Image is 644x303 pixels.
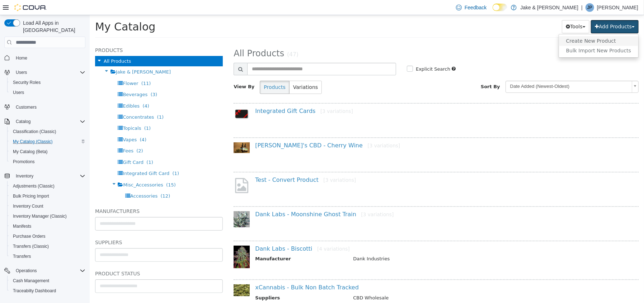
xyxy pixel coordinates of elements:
p: Jake & [PERSON_NAME] [520,3,578,12]
span: (4) [53,88,59,94]
a: My Catalog (Classic) [10,137,56,146]
span: Feedback [465,4,486,11]
span: Bulk Pricing Import [10,192,85,200]
button: Bulk Pricing Import [7,191,88,201]
span: (1) [55,110,61,116]
a: Customers [13,103,39,112]
a: Inventory Manager (Classic) [10,212,70,221]
a: Transfers (Classic) [10,242,52,251]
button: Tools [472,5,500,18]
button: Cash Management [7,276,88,286]
span: Cash Management [10,276,85,285]
a: Promotions [10,157,38,166]
span: Home [13,53,85,62]
span: Operations [16,268,37,274]
span: Flower [33,66,48,71]
span: Sort By [391,69,410,74]
a: Adjustments (Classic) [10,182,57,190]
small: [3 variations] [231,93,263,99]
span: (1) [83,156,89,161]
a: Date Added (Newest-Oldest) [416,66,549,78]
h5: Manufacturers [5,192,133,200]
button: Operations [13,266,40,275]
span: Inventory Count [10,202,85,210]
span: Transfers [10,252,85,261]
span: Transfers (Classic) [13,243,49,249]
span: Inventory Manager (Classic) [13,213,67,219]
input: Dark Mode [493,4,508,11]
span: My Catalog (Classic) [10,137,85,146]
span: Adjustments (Classic) [13,183,55,189]
span: Classification (Classic) [10,127,85,136]
span: Purchase Orders [13,233,46,239]
a: Cash Management [10,276,52,285]
span: Topicals [33,110,51,116]
button: Inventory Count [7,201,88,211]
span: Beverages [33,77,58,82]
span: Traceabilty Dashboard [13,288,56,294]
span: (1) [67,99,74,105]
img: 150 [144,93,160,105]
a: Integrated Gift Cards[3 variations] [165,93,263,99]
a: Traceabilty Dashboard [10,287,59,295]
span: Users [13,90,24,95]
button: Catalog [1,117,88,127]
a: Dank Labs - Moonshine Ghost Train[3 variations] [165,196,304,203]
small: [3 variations] [272,197,304,202]
a: Create New Product [469,21,549,31]
span: Concentrates [33,99,64,105]
span: Inventory [13,172,85,180]
button: Home [1,52,88,63]
button: Manifests [7,221,88,231]
img: missing-image.png [144,162,160,179]
button: Inventory [13,172,36,180]
span: Cash Management [13,278,49,284]
a: Test - Convert Product[3 variations] [165,161,266,168]
span: Inventory [16,173,33,179]
span: Inventory Manager (Classic) [10,212,85,221]
span: Promotions [10,157,85,166]
span: Date Added (Newest-Oldest) [416,66,539,77]
span: Security Roles [13,80,41,85]
span: (4) [50,122,57,127]
button: Traceabilty Dashboard [7,286,88,296]
span: (15) [76,167,86,172]
span: View By [144,69,165,74]
span: Users [10,88,85,97]
span: My Catalog (Beta) [13,149,48,155]
span: Customers [13,103,85,112]
span: Jake & [PERSON_NAME] [26,54,81,60]
a: Classification (Classic) [10,127,59,136]
span: Misc_Accessories [33,167,73,172]
button: My Catalog (Classic) [7,137,88,147]
span: My Catalog (Classic) [13,139,53,145]
span: (3) [61,77,67,82]
button: Inventory [1,171,88,181]
button: My Catalog (Beta) [7,147,88,157]
span: My Catalog [5,5,66,18]
span: JP [587,3,592,12]
button: Inventory Manager (Classic) [7,211,88,221]
div: Jake Porter [586,3,594,12]
td: Dank Industries [258,240,536,249]
button: Users [7,87,88,98]
span: Inventory Count [13,203,43,209]
button: Operations [1,266,88,276]
p: [PERSON_NAME] [597,3,638,12]
a: Dank Labs - Biscotti[4 variations] [165,230,260,237]
button: Security Roles [7,77,88,87]
span: Integrated Gift Card [33,156,80,161]
button: Transfers [7,251,88,261]
button: Purchase Orders [7,231,88,241]
span: Customers [16,104,37,110]
span: Vapes [33,122,47,127]
a: Bulk Pricing Import [10,192,52,200]
span: Promotions [13,159,35,165]
th: Suppliers [165,279,258,288]
a: Users [10,88,27,97]
h5: Products [5,31,133,39]
span: Edibles [33,88,50,94]
button: Variations [199,66,232,79]
img: 150 [144,196,160,212]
